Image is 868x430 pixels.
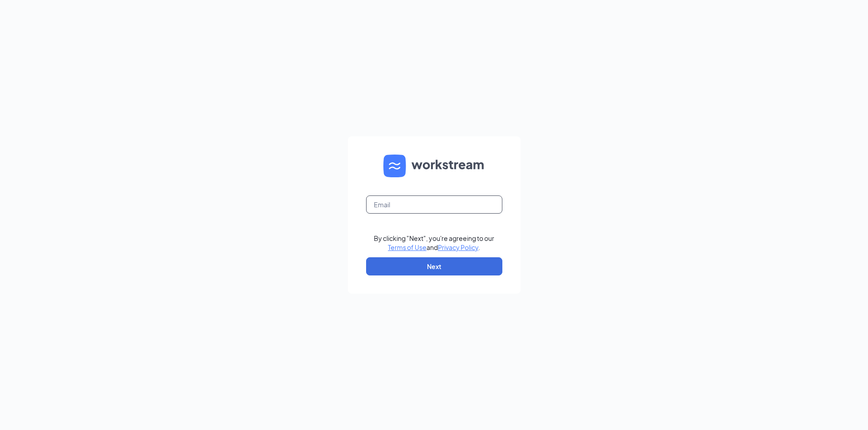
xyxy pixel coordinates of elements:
img: WS logo and Workstream text [383,155,485,177]
a: Privacy Policy [438,243,478,251]
a: Terms of Use [388,243,427,251]
div: By clicking "Next", you're agreeing to our and . [374,234,494,252]
input: Email [366,195,502,214]
button: Next [366,257,502,275]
